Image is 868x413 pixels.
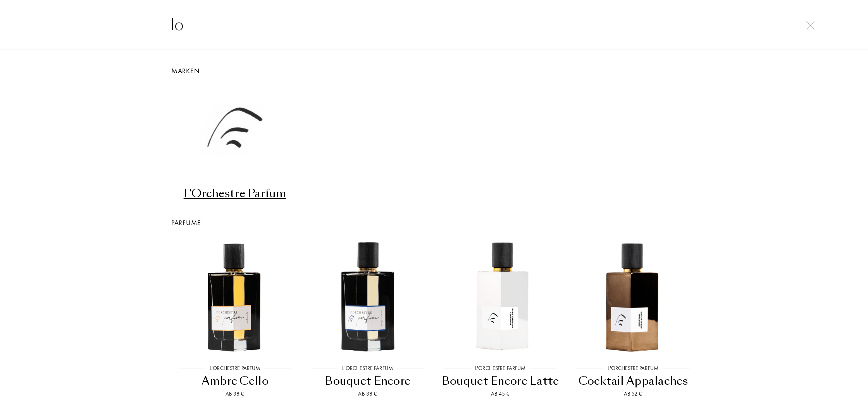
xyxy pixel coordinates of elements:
img: Ambre Cello [175,236,294,356]
div: L'Orchestre Parfum [604,364,662,372]
a: Bouquet Encore LatteL'Orchestre ParfumBouquet Encore LatteAb 45 € [434,228,567,408]
div: Ab 52 € [570,390,697,398]
div: Bouquet Encore [305,373,431,389]
img: Bouquet Encore [308,236,427,356]
div: Ab 45 € [437,390,564,398]
div: Parfume [163,217,705,228]
div: Marken [163,65,705,76]
img: Bouquet Encore Latte [441,236,560,356]
div: Bouquet Encore Latte [437,373,564,389]
div: L'Orchestre Parfum [471,364,530,372]
div: Cocktail Appalaches [570,373,697,389]
a: Cocktail AppalachesL'Orchestre ParfumCocktail AppalachesAb 52 € [567,228,700,408]
div: Ab 38 € [172,390,298,398]
div: Ambre Cello [172,373,298,389]
div: L'Orchestre Parfum [338,364,397,372]
img: cross.svg [806,21,815,29]
input: Suche [155,13,713,36]
div: L'Orchestre Parfum [206,364,264,372]
a: Ambre CelloL'Orchestre ParfumAmbre CelloAb 38 € [169,228,301,408]
img: Cocktail Appalaches [573,236,693,356]
img: L'Orchestre Parfum [191,88,279,176]
a: Bouquet EncoreL'Orchestre ParfumBouquet EncoreAb 38 € [301,228,434,408]
div: Ab 38 € [305,390,431,398]
a: L'Orchestre ParfumL'Orchestre Parfum [169,76,301,202]
div: L'Orchestre Parfum [172,186,298,201]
